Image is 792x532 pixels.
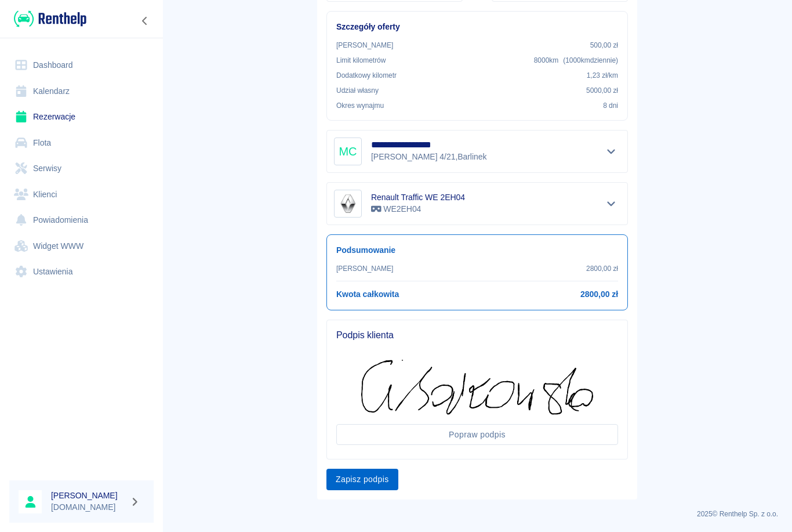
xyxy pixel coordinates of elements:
a: Widget WWW [9,233,154,259]
p: Okres wynajmu [336,100,384,111]
a: Renthelp logo [9,9,86,28]
p: 2025 © Renthelp Sp. z o.o. [176,509,778,519]
a: Klienci [9,182,154,208]
img: Renthelp logo [14,9,86,28]
img: Image [336,192,359,215]
button: Zapisz podpis [326,469,398,490]
p: Limit kilometrów [336,55,386,66]
h6: Szczegóły oferty [336,21,618,33]
div: MC [334,137,362,165]
h6: Podsumowanie [336,244,618,256]
a: Ustawienia [9,259,154,285]
span: ( 1000 km dziennie ) [563,56,618,64]
a: Rezerwacje [9,104,154,130]
p: [PERSON_NAME] [336,40,393,50]
span: Podpis klienta [336,330,618,341]
p: 2800,00 zł [586,263,618,274]
p: [PERSON_NAME] 4/21 , Barlinek [371,151,510,163]
p: 500,00 zł [590,40,618,50]
button: Popraw podpis [336,424,618,446]
p: 8000 km [534,55,618,66]
a: Serwisy [9,155,154,182]
h6: Renault Traffic WE 2EH04 [371,191,465,203]
a: Dashboard [9,52,154,78]
button: Pokaż szczegóły [602,143,621,160]
p: Udział własny [336,85,379,96]
img: Podpis [361,360,593,415]
p: WE2EH04 [371,203,465,215]
h6: 2800,00 zł [580,288,618,301]
h6: [PERSON_NAME] [51,490,125,501]
button: Pokaż szczegóły [602,196,621,212]
p: [DOMAIN_NAME] [51,501,125,513]
p: 1,23 zł /km [587,70,618,81]
a: Flota [9,130,154,156]
p: [PERSON_NAME] [336,263,393,274]
p: 8 dni [603,100,618,111]
a: Kalendarz [9,78,154,104]
p: Dodatkowy kilometr [336,70,397,81]
h6: Kwota całkowita [336,288,399,301]
a: Powiadomienia [9,207,154,233]
p: 5000,00 zł [586,85,618,96]
button: Zwiń nawigację [136,13,154,28]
